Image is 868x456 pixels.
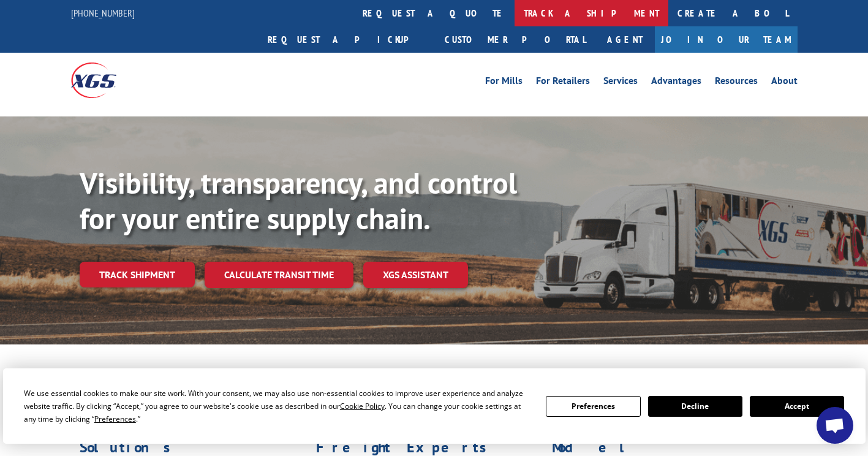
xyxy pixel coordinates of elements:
[80,262,195,287] a: Track shipment
[363,262,468,288] a: XGS ASSISTANT
[750,396,844,417] button: Accept
[771,76,798,89] a: About
[655,26,798,53] a: Join Our Team
[259,26,436,53] a: Request a pickup
[24,387,531,425] div: We use essential cookies to make our site work. With your consent, we may also use non-essential ...
[603,76,638,89] a: Services
[3,368,866,444] div: Cookie Consent Prompt
[485,76,523,89] a: For Mills
[71,7,135,19] a: [PHONE_NUMBER]
[595,26,655,53] a: Agent
[436,26,595,53] a: Customer Portal
[546,396,640,417] button: Preferences
[80,164,517,237] b: Visibility, transparency, and control for your entire supply chain.
[340,401,385,411] span: Cookie Policy
[651,76,701,89] a: Advantages
[94,414,136,424] span: Preferences
[536,76,590,89] a: For Retailers
[817,407,853,444] a: Open chat
[205,262,353,288] a: Calculate transit time
[648,396,742,417] button: Decline
[715,76,758,89] a: Resources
